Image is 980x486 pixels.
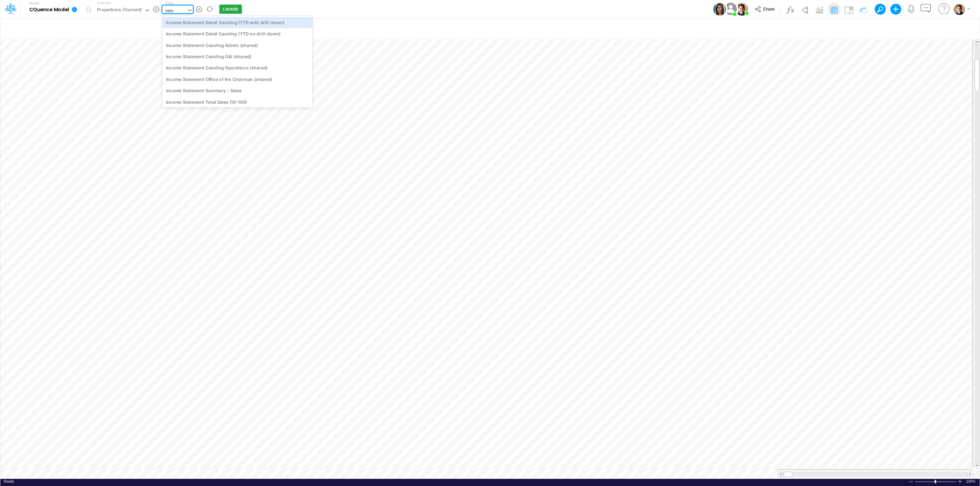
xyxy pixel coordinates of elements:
[966,479,976,484] div: Zoom level
[957,479,963,484] div: Zoom In
[162,28,312,39] div: Income Statement Detail Cassling (YTD no drill-down)
[162,62,312,73] div: Income Statement Cassling Operations (shared)
[915,479,957,484] div: Zoom
[162,51,312,62] div: Income Statement Cassling G&I (shared)
[908,479,914,484] div: Zoom Out
[763,6,774,11] span: Share
[29,1,39,5] label: Model
[4,479,14,484] div: In Ready mode
[97,0,111,5] label: Scenario
[97,6,142,14] div: Projections (Current)
[162,39,312,51] div: Income Statement Cassling Admin (shared)
[162,73,312,85] div: Income Statement Office of the Chairman (shared)
[162,85,312,96] div: Income Statement Summary - Sales
[165,0,173,5] label: View
[751,4,779,15] button: Share
[735,3,748,16] img: User Image Icon
[935,480,936,483] div: Zoom
[4,479,14,483] span: Ready
[219,5,242,14] button: LOCKED
[6,21,832,35] input: Type a title here
[723,1,738,17] img: User Image Icon
[907,5,915,13] a: Notifications
[162,96,312,107] div: Income Statement Total Sales (10-100)
[966,479,976,484] span: 100%
[162,17,312,28] div: Income Statement Detail Cassling (YTD with drill-down)
[713,3,726,16] img: User Image Icon
[29,7,69,13] b: CQuence Model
